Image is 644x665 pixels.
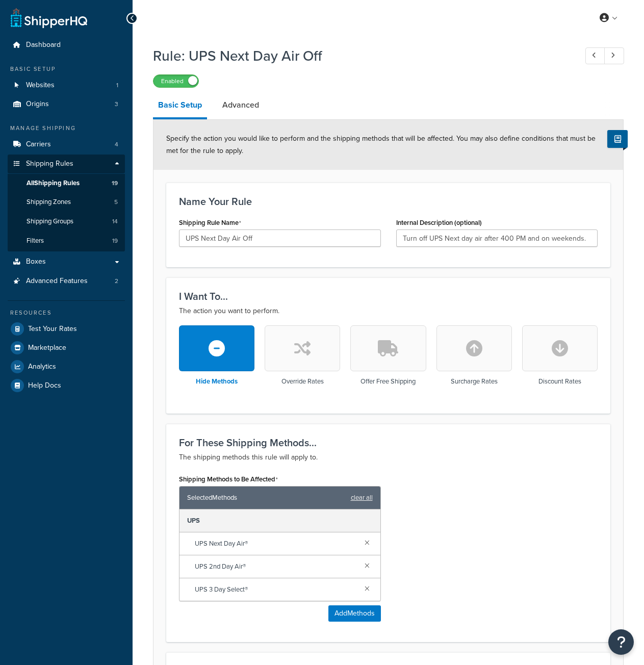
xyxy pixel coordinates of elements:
h3: Override Rates [281,378,324,385]
span: UPS 2nd Day Air® [195,559,356,574]
h3: I Want To... [179,291,598,302]
label: Internal Description (optional) [396,219,482,226]
span: Selected Methods [187,491,346,505]
h3: Hide Methods [196,378,238,385]
a: Next Record [604,47,624,64]
a: Test Your Rates [8,320,125,338]
span: Analytics [28,363,56,371]
a: Basic Setup [153,93,207,119]
span: All Shipping Rules [27,179,80,188]
span: 1 [116,81,118,90]
h3: For These Shipping Methods... [179,437,598,448]
h3: Offer Free Shipping [360,378,416,385]
li: Origins [8,95,125,114]
span: 5 [114,198,118,207]
span: Websites [26,81,55,90]
span: Shipping Zones [27,198,71,207]
span: Help Docs [28,381,61,390]
label: Enabled [153,75,198,87]
li: Carriers [8,135,125,154]
span: 19 [112,237,118,245]
span: Advanced Features [26,277,88,286]
label: Shipping Methods to Be Affected [179,475,278,483]
span: Dashboard [26,41,61,49]
span: 3 [115,100,118,109]
a: Websites1 [8,76,125,95]
span: Filters [27,237,44,245]
span: UPS Next Day Air® [195,536,356,551]
li: Shipping Zones [8,193,125,212]
a: Shipping Zones5 [8,193,125,212]
a: Shipping Rules [8,155,125,173]
a: Marketplace [8,339,125,357]
span: Origins [26,100,49,109]
li: Websites [8,76,125,95]
span: Test Your Rates [28,325,77,334]
span: Shipping Rules [26,160,73,168]
h3: Discount Rates [538,378,581,385]
a: clear all [351,491,373,505]
a: Advanced Features2 [8,272,125,291]
li: Advanced Features [8,272,125,291]
a: Advanced [217,93,264,117]
span: Shipping Groups [27,217,73,226]
h3: Name Your Rule [179,196,598,207]
span: 2 [115,277,118,286]
div: UPS [179,509,380,532]
span: Marketplace [28,344,66,352]
span: 4 [115,140,118,149]
span: Specify the action you would like to perform and the shipping methods that will be affected. You ... [166,133,596,156]
a: Boxes [8,252,125,271]
a: Carriers4 [8,135,125,154]
a: Origins3 [8,95,125,114]
span: Boxes [26,258,46,266]
div: Manage Shipping [8,124,125,133]
a: Previous Record [585,47,605,64]
button: Open Resource Center [608,629,634,655]
a: Help Docs [8,376,125,395]
h3: Surcharge Rates [451,378,498,385]
div: Resources [8,309,125,317]
p: The shipping methods this rule will apply to. [179,451,598,464]
li: Filters [8,232,125,250]
span: Carriers [26,140,51,149]
a: Analytics [8,357,125,376]
button: AddMethods [328,605,381,622]
label: Shipping Rule Name [179,219,241,227]
div: Basic Setup [8,65,125,73]
a: AllShipping Rules19 [8,174,125,193]
a: Dashboard [8,36,125,55]
p: The action you want to perform. [179,305,598,317]
span: 19 [112,179,118,188]
a: Filters19 [8,232,125,250]
button: Show Help Docs [607,130,628,148]
h1: Rule: UPS Next Day Air Off [153,46,566,66]
span: UPS 3 Day Select® [195,582,356,597]
li: Shipping Rules [8,155,125,251]
li: Shipping Groups [8,212,125,231]
a: Shipping Groups14 [8,212,125,231]
span: 14 [112,217,118,226]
